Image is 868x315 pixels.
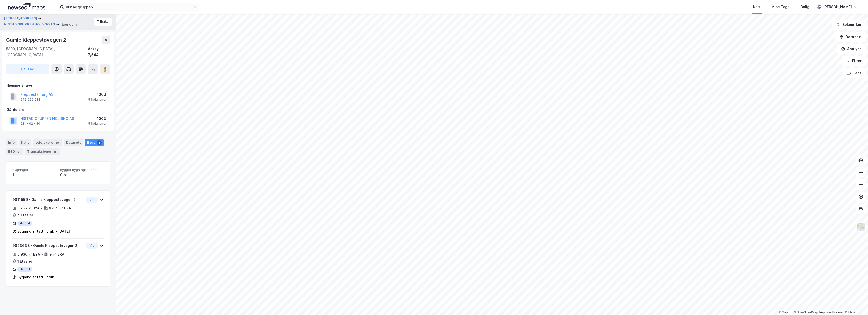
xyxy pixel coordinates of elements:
[12,243,84,249] div: 9823638 - Gamle Kleppestøvegen 2
[19,139,31,146] div: Eiere
[54,140,60,145] div: 29
[86,243,98,249] button: Vis
[6,36,67,44] div: Gamle Kleppestøvegen 2
[771,4,790,10] div: Mine Tags
[85,139,104,146] div: Bygg
[52,149,58,154] div: 18
[6,139,17,146] div: Info
[12,168,56,172] span: Bygninger
[49,205,71,211] div: 8 471 ㎡ BRA
[17,251,40,257] div: 6 936 ㎡ BYA
[856,222,866,232] img: Z
[64,139,83,146] div: Datasett
[832,20,866,30] button: Bokmerker
[41,252,43,256] div: •
[6,64,49,74] button: Tag
[17,212,33,218] div: 4 Etasjer
[843,291,868,315] iframe: Chat Widget
[86,197,98,203] button: Vis
[60,168,104,172] span: Bygget bygningsområde
[88,46,110,58] div: Askøy, 7/544
[88,98,107,102] div: 5 Seksjoner
[94,18,112,26] button: Tilbake
[819,311,844,314] a: Improve this map
[843,291,868,315] div: Kontrollprogram for chat
[12,172,56,178] div: 1
[88,116,107,122] div: 100%
[823,4,852,10] div: [PERSON_NAME]
[6,82,110,88] div: Hjemmelshaver
[17,274,54,280] div: Bygning er tatt i bruk
[60,172,104,178] div: 9 ㎡
[20,122,40,126] div: 921 402 430
[16,149,21,154] div: 9
[12,197,84,203] div: 9811559 - Gamle Kleppestøvegen 2
[88,122,107,126] div: 5 Seksjoner
[4,16,38,21] button: [STREET_ADDRESS]
[779,311,793,314] a: Mapbox
[835,32,866,42] button: Datasett
[17,205,40,211] div: 5 256 ㎡ BYA
[837,44,866,54] button: Analyse
[6,46,88,58] div: 5300, [GEOGRAPHIC_DATA], [GEOGRAPHIC_DATA]
[49,251,64,257] div: 9 ㎡ BRA
[17,228,70,234] div: Bygning er tatt i bruk - [DATE]
[62,21,77,27] div: Eiendom
[17,258,32,264] div: 1 Etasjer
[25,148,60,155] div: Transaksjoner
[6,148,23,155] div: ESG
[794,311,818,314] a: OpenStreetMap
[97,140,102,145] div: 1
[33,139,62,146] div: Leietakere
[843,68,866,78] button: Tags
[8,3,45,11] img: logo.a4113a55bc3d86da70a041830d287a7e.svg
[842,56,866,66] button: Filter
[801,4,809,10] div: Bolig
[4,22,56,27] button: NISTAD GRUPPEN HOLDING AS
[88,91,107,98] div: 100%
[6,107,110,113] div: Gårdeiere
[20,98,40,102] div: 946 229 938
[753,4,760,10] div: Kart
[41,206,43,210] div: •
[64,3,193,11] input: Søk på adresse, matrikkel, gårdeiere, leietakere eller personer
